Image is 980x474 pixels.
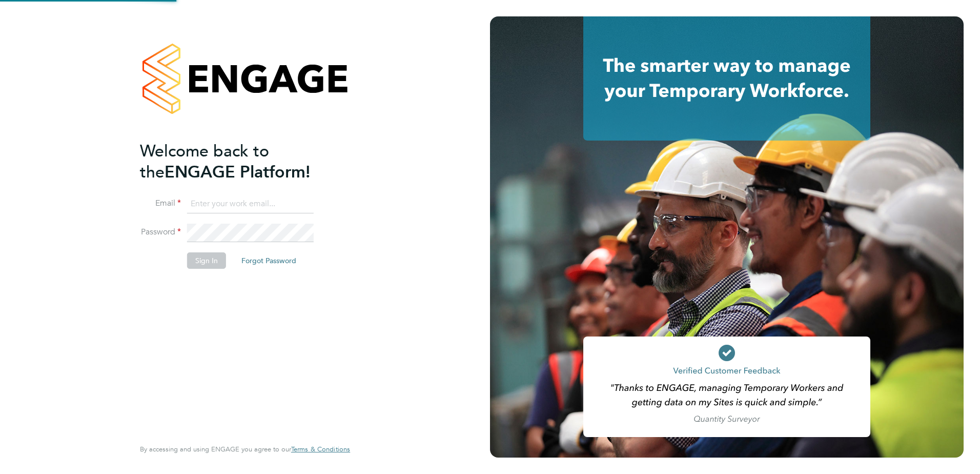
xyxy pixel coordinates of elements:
a: Terms & Conditions [291,445,350,453]
input: Enter your work email... [187,195,314,213]
span: Terms & Conditions [291,445,350,453]
button: Sign In [187,252,226,269]
label: Password [140,227,181,238]
span: Welcome back to the [140,141,269,182]
label: Email [140,198,181,209]
button: Forgot Password [233,252,304,269]
h2: ENGAGE Platform! [140,141,340,183]
span: By accessing and using ENGAGE you agree to our [140,445,350,453]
